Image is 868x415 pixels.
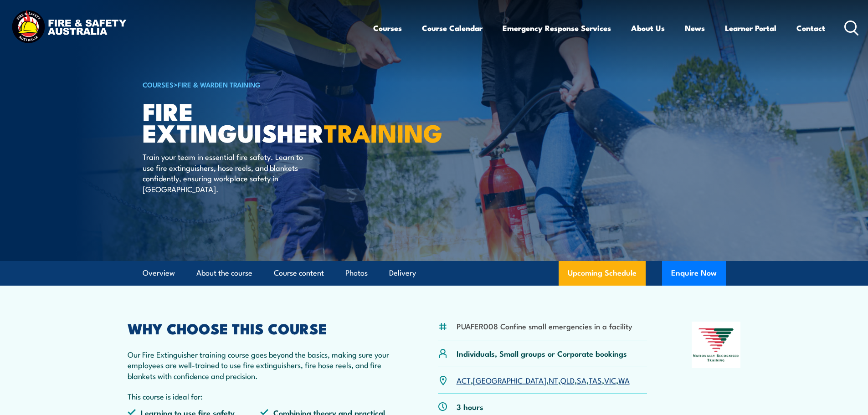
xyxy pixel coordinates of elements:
[128,322,394,334] h2: WHY CHOOSE THIS COURSE
[604,374,616,385] a: VIC
[422,16,483,40] a: Course Calendar
[196,261,252,285] a: About the course
[473,374,546,385] a: [GEOGRAPHIC_DATA]
[796,16,825,40] a: Contact
[685,16,705,40] a: News
[178,79,261,89] a: Fire & Warden Training
[631,16,665,40] a: About Us
[725,16,776,40] a: Learner Portal
[345,261,368,285] a: Photos
[692,322,741,368] img: Nationally Recognised Training logo.
[618,374,630,385] a: WA
[324,113,442,151] strong: TRAINING
[128,349,394,381] p: Our Fire Extinguisher training course goes beyond the basics, making sure your employees are well...
[143,79,368,90] h6: >
[457,348,627,359] p: Individuals, Small groups or Corporate bookings
[503,16,611,40] a: Emergency Response Services
[662,261,726,286] button: Enquire Now
[457,401,483,412] p: 3 hours
[589,374,602,385] a: TAS
[549,374,558,385] a: NT
[577,374,586,385] a: SA
[389,261,416,285] a: Delivery
[457,374,471,385] a: ACT
[128,391,394,401] p: This course is ideal for:
[274,261,324,285] a: Course content
[559,261,646,286] a: Upcoming Schedule
[143,79,174,89] a: COURSES
[143,100,368,143] h1: Fire Extinguisher
[143,261,175,285] a: Overview
[373,16,402,40] a: Courses
[560,374,575,385] a: QLD
[457,321,632,331] li: PUAFER008 Confine small emergencies in a facility
[457,375,630,385] p: , , , , , , ,
[143,151,309,194] p: Train your team in essential fire safety. Learn to use fire extinguishers, hose reels, and blanke...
